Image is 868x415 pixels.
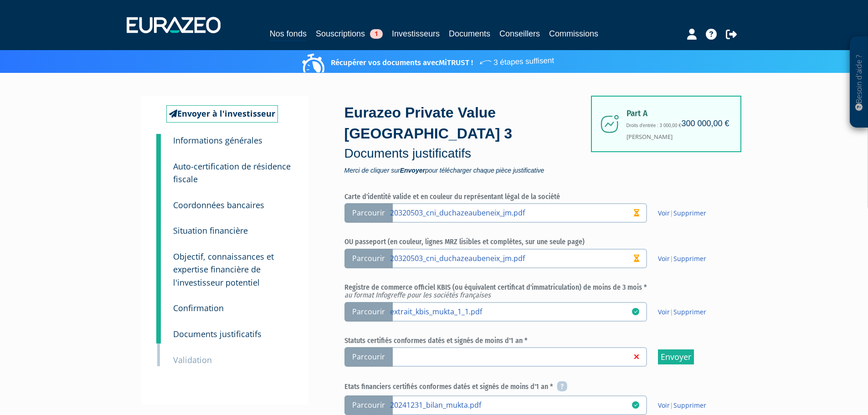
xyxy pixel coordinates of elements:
a: 20320503_cni_duchazeaubeneix_jm.pdf [390,253,632,262]
a: 20320503_cni_duchazeaubeneix_jm.pdf [390,208,632,217]
a: 3 [156,186,161,215]
a: 6 [156,289,161,318]
h6: Carte d'identité valide et en couleur du représentant légal de la société [344,193,723,201]
a: Envoyer à l'investisseur [166,105,278,123]
em: au format Infogreffe pour les sociétés françaises [344,291,491,299]
span: | [658,401,706,410]
span: | [658,209,706,218]
a: Voir [658,209,670,217]
h6: Etats financiers certifiés conformes datés et signés de moins d'1 an * [344,382,723,393]
input: Envoyer [658,349,694,364]
span: Parcourir [344,249,393,268]
small: Documents justificatifs [173,328,262,339]
span: Parcourir [344,302,393,322]
h6: Registre de commerce officiel KBIS (ou équivalent certificat d'immatriculation) de moins de 3 mois * [344,283,723,299]
a: 7 [156,315,161,343]
a: Voir [658,401,670,410]
a: extrait_kbis_mukta_1_1.pdf [390,307,632,316]
small: Situation financière [173,225,248,236]
a: MiTRUST ! [439,58,473,67]
strong: Envoyer [400,167,425,174]
p: Besoin d'aide ? [854,41,864,123]
a: Souscriptions1 [316,27,383,40]
p: Récupérer vos documents avec [304,52,554,68]
small: Confirmation [173,302,224,313]
span: Parcourir [344,395,393,415]
a: Supprimer [673,401,706,410]
div: Eurazeo Private Value [GEOGRAPHIC_DATA] 3 [344,102,595,173]
i: 07/10/2025 14:59 [632,401,639,409]
span: | [658,254,706,263]
small: Coordonnées bancaires [173,200,264,210]
i: 03/10/2025 14:42 [632,308,639,315]
small: Informations générales [173,135,262,146]
img: 1732889491-logotype_eurazeo_blanc_rvb.png [127,17,221,33]
a: Commissions [549,27,598,40]
a: Voir [658,307,670,316]
a: 1 [156,134,161,152]
a: Nos fonds [270,27,307,41]
a: 2 [156,148,161,190]
a: 20241231_bilan_mukta.pdf [390,400,632,409]
a: 5 [156,238,161,295]
span: Merci de cliquer sur pour télécharger chaque pièce justificative [344,167,595,174]
a: Supprimer [673,254,706,263]
span: 3 étapes suffisent [478,50,554,69]
small: Auto-certification de résidence fiscale [173,161,291,185]
small: Validation [173,354,212,365]
a: 4 [156,212,161,240]
span: Parcourir [344,203,393,223]
a: Supprimer [673,307,706,316]
a: Documents [449,27,490,40]
span: 1 [370,29,383,39]
a: Investisseurs [392,27,440,40]
span: Parcourir [344,347,393,367]
a: Voir [658,254,670,263]
p: Documents justificatifs [344,144,595,163]
span: | [658,307,706,317]
h6: Statuts certifiés conformes datés et signés de moins d'1 an * [344,337,723,345]
h6: OU passeport (en couleur, lignes MRZ lisibles et complètes, sur une seule page) [344,238,723,246]
small: Objectif, connaissances et expertise financière de l'investisseur potentiel [173,251,274,288]
a: Supprimer [673,209,706,217]
a: Conseillers [499,27,540,40]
